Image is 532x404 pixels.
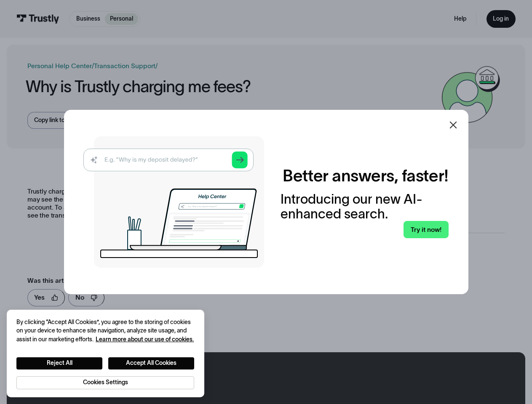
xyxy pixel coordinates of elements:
div: Cookie banner [7,310,204,397]
h2: Better answers, faster! [283,166,448,186]
button: Cookies Settings [16,376,194,389]
button: Reject All [16,357,102,369]
button: Accept All Cookies [108,357,194,369]
a: Try it now! [404,221,448,238]
div: By clicking “Accept All Cookies”, you agree to the storing of cookies on your device to enhance s... [16,318,194,344]
div: Introducing our new AI-enhanced search. [281,192,448,221]
a: More information about your privacy, opens in a new tab [96,336,194,343]
div: Privacy [16,318,194,389]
